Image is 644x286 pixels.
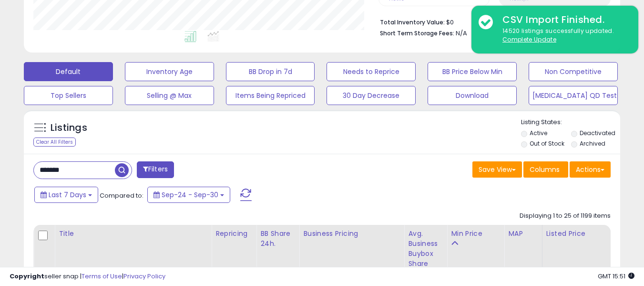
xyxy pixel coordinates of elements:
[520,212,611,221] div: Displaying 1 to 25 of 1199 items
[33,138,76,147] div: Clear All Filters
[529,86,618,105] button: [MEDICAL_DATA] QD Test
[530,139,564,148] label: Out of Stock
[530,165,560,174] span: Columns
[472,161,522,178] button: Save View
[123,272,165,281] a: Privacy Policy
[59,229,207,239] div: Title
[523,161,568,178] button: Columns
[380,18,445,26] b: Total Inventory Value:
[408,229,443,269] div: Avg. Business Buybox Share
[456,29,467,38] span: N/A
[226,86,315,105] button: Items Being Repriced
[495,13,631,27] div: CSV Import Finished.
[428,62,517,81] button: BB Price Below Min
[82,272,122,281] a: Terms of Use
[327,62,416,81] button: Needs to Reprice
[521,118,620,127] p: Listing States:
[34,187,98,203] button: Last 7 Days
[125,62,214,81] button: Inventory Age
[508,229,538,239] div: MAP
[570,161,611,178] button: Actions
[380,16,603,27] li: $0
[226,62,315,81] button: BB Drop in 7d
[598,272,634,281] span: 2025-10-8 15:51 GMT
[530,129,547,137] label: Active
[260,229,295,249] div: BB Share 24h.
[580,139,605,148] label: Archived
[495,27,631,44] div: 14520 listings successfully updated.
[451,229,500,239] div: Min Price
[51,121,87,135] h5: Listings
[49,190,86,200] span: Last 7 Days
[380,29,454,37] b: Short Term Storage Fees:
[137,161,174,178] button: Filters
[327,86,416,105] button: 30 Day Decrease
[303,229,400,239] div: Business Pricing
[529,62,618,81] button: Non Competitive
[100,191,143,200] span: Compared to:
[580,129,615,137] label: Deactivated
[147,187,230,203] button: Sep-24 - Sep-30
[10,272,165,281] div: seller snap | |
[162,190,218,200] span: Sep-24 - Sep-30
[10,272,44,281] strong: Copyright
[546,229,629,239] div: Listed Price
[24,86,113,105] button: Top Sellers
[215,229,252,239] div: Repricing
[125,86,214,105] button: Selling @ Max
[24,62,113,81] button: Default
[502,35,556,43] u: Complete Update
[428,86,517,105] button: Download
